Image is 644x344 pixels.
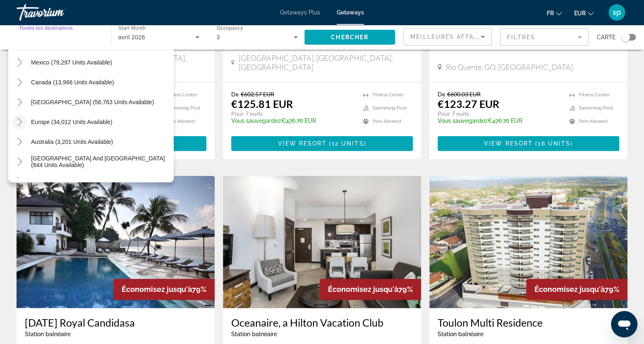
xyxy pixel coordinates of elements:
span: fr [547,10,554,17]
button: Toggle Canada (13,966 units available) [12,75,27,90]
span: Carte [597,31,615,43]
span: Swimming Pool [579,105,613,111]
span: 3 [217,34,220,41]
a: [DATE] Royal Candidasa [25,316,206,329]
span: Occupancy [217,26,243,31]
button: Change language [547,7,562,19]
span: Start Month [118,26,146,31]
span: Australia (3,201 units available) [31,139,113,145]
button: [GEOGRAPHIC_DATA] (19,908 units available) [27,174,174,189]
span: Swimming Pool [166,105,200,111]
span: Canada (13,966 units available) [31,79,114,86]
span: Station balnéaire [25,331,71,337]
span: Économisez jusqu'à [328,285,398,294]
span: ( ) [326,140,366,147]
p: €125.81 EUR [231,98,293,110]
p: €476.76 EUR [231,117,354,124]
span: Vous sauvegardez [231,117,281,124]
span: EUR [574,10,586,17]
span: De [231,91,239,98]
button: Toggle Europe (34,012 units available) [12,115,27,129]
span: Station balnéaire [438,331,484,337]
div: 79% [113,279,215,300]
span: 16 units [538,140,570,147]
span: avril 2026 [118,34,145,41]
button: Chercher [304,30,395,45]
span: View Resort [278,140,326,147]
p: Pour 7 nuits [438,110,561,117]
button: Change currency [574,7,594,19]
span: Fitness Center [373,92,404,98]
p: €123.27 EUR [438,98,499,110]
button: Europe (34,012 units available) [27,115,174,129]
a: Getaways [337,9,364,16]
span: Toutes les destinations [19,25,73,31]
a: Travorium [17,2,99,23]
a: Toulon Multi Residence [438,316,619,329]
span: Station balnéaire [231,331,277,337]
button: [GEOGRAPHIC_DATA] (656,283 units available) [27,35,174,50]
mat-select: Sort by [410,32,485,42]
span: Río Quente, GO, [GEOGRAPHIC_DATA] [446,62,573,72]
span: Pets Allowed [373,119,401,124]
button: Filter [500,28,589,46]
button: View Resort(16 units) [438,136,619,151]
span: Swimming Pool [373,105,407,111]
span: Pets Allowed [579,119,608,124]
span: €600.03 EUR [447,91,481,98]
span: Fitness Center [579,92,610,98]
img: DC51E01X.jpg [429,176,627,308]
span: Fitness Center [166,92,197,98]
button: Toggle South Pacific and Oceania (844 units available) [12,155,27,169]
span: 12 units [332,140,364,147]
span: sp [613,8,621,17]
span: [GEOGRAPHIC_DATA], [GEOGRAPHIC_DATA], [GEOGRAPHIC_DATA] [239,53,413,72]
button: Toggle Mexico (79,297 units available) [12,55,27,70]
div: 79% [526,279,627,300]
img: 3968E01L.jpg [17,176,215,308]
a: Oceanaire, a Hilton Vacation Club [231,316,413,329]
span: Mexico (79,297 units available) [31,59,112,66]
p: €476.76 EUR [438,117,561,124]
span: Économisez jusqu'à [534,285,605,294]
div: 79% [320,279,421,300]
button: Australia (3,201 units available) [27,134,174,149]
span: Pets Allowed [166,119,195,124]
button: Canada (13,966 units available) [27,75,174,90]
span: ( ) [533,140,573,147]
span: [GEOGRAPHIC_DATA] and [GEOGRAPHIC_DATA] (844 units available) [31,155,170,168]
span: De [438,91,445,98]
button: User Menu [606,4,627,21]
span: €602.57 EUR [241,91,274,98]
a: Getaways Plus [280,9,320,16]
button: [GEOGRAPHIC_DATA] (56,763 units available) [27,95,174,110]
span: Économisez jusqu'à [122,285,192,294]
button: Mexico (79,297 units available) [27,55,174,70]
span: Meilleures affaires [410,33,490,40]
span: Europe (34,012 units available) [31,119,113,125]
span: [GEOGRAPHIC_DATA] (56,763 units available) [31,99,154,105]
button: Toggle Caribbean & Atlantic Islands (56,763 units available) [12,95,27,110]
button: [GEOGRAPHIC_DATA] and [GEOGRAPHIC_DATA] (844 units available) [27,154,174,169]
button: View Resort(12 units) [231,136,413,151]
button: Toggle Australia (3,201 units available) [12,135,27,149]
img: DP23I01X.jpg [223,176,421,308]
iframe: Bouton de lancement de la fenêtre de messagerie [611,311,637,337]
span: Vous sauvegardez [438,117,488,124]
span: View Resort [484,140,533,147]
button: Toggle South America (19,908 units available) [12,174,27,189]
span: Chercher [331,34,369,41]
p: Pour 7 nuits [231,110,354,117]
button: Toggle United States (656,283 units available) [12,36,27,50]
